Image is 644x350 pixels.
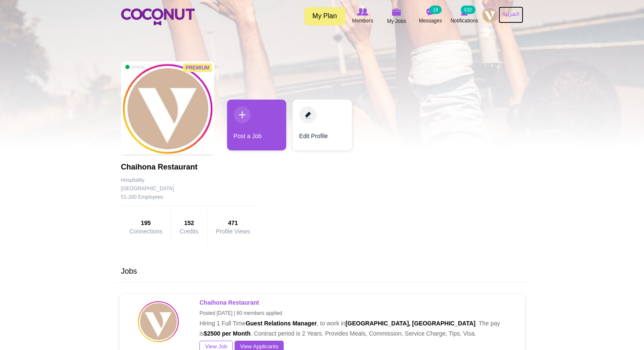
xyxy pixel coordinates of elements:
[121,8,195,25] img: Home
[426,8,435,16] img: Messages
[345,320,475,327] strong: [GEOGRAPHIC_DATA], [GEOGRAPHIC_DATA]
[216,219,250,227] strong: 471
[448,6,481,26] a: Notifications Notifications 632
[117,267,528,276] h3: Jobs
[227,100,286,150] a: Post a Job
[180,219,198,235] a: 152Credits
[125,64,145,70] span: Online
[227,100,286,155] div: 1 / 2
[293,100,352,150] a: Edit Profile
[246,320,317,327] strong: Guest Relations Manager
[392,8,401,16] img: My Jobs
[199,299,259,306] strong: Chaihona Restaurant
[183,64,212,72] span: Premium
[293,100,352,155] div: 2 / 2
[304,7,345,25] a: My Plan
[461,8,468,16] img: Notifications
[352,17,373,25] span: Members
[130,219,163,235] a: 195Connections
[380,6,414,26] a: My Jobs My Jobs
[121,176,259,184] div: Hospitality
[180,219,198,227] strong: 152
[199,299,260,306] a: Chaihona Restaurant
[121,163,259,172] h1: Chaihona Restaurant
[121,184,174,193] div: [GEOGRAPHIC_DATA]
[498,6,523,23] a: العربية
[451,17,478,25] span: Notifications
[419,17,442,25] span: Messages
[429,6,441,14] small: 18
[121,193,259,201] div: 51-200 Employees
[130,219,163,227] strong: 195
[357,8,368,16] img: Browse Members
[216,219,250,235] a: 471Profile Views
[414,6,448,26] a: Messages Messages 18
[461,6,475,14] small: 632
[199,297,512,339] p: Hiring 1 Full Time , to work in . The pay is . Contract period is 2 Years. Provides Meals, Commis...
[199,310,282,316] small: Posted [DATE] | 60 members applied
[387,17,406,25] span: My Jobs
[346,6,380,26] a: Browse Members Members
[204,330,250,337] strong: $2500 per Month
